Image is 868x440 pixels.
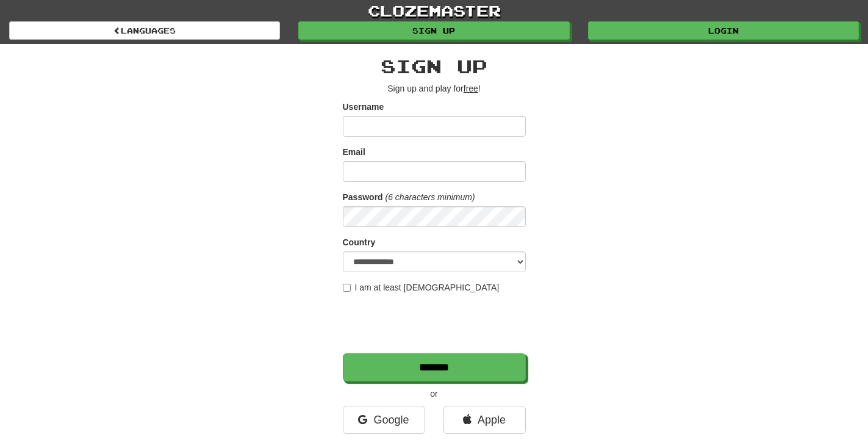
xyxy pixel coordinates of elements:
p: or [343,388,526,400]
a: Languages [9,21,280,40]
label: Country [343,236,376,248]
label: Username [343,101,384,113]
iframe: reCAPTCHA [343,300,528,347]
a: Login [588,21,859,40]
label: Email [343,146,365,158]
a: Google [343,406,425,434]
p: Sign up and play for ! [343,82,526,95]
u: free [464,84,478,93]
em: (6 characters minimum) [386,192,475,202]
label: Password [343,191,383,203]
a: Sign up [298,21,569,40]
h2: Sign up [343,56,526,76]
label: I am at least [DEMOGRAPHIC_DATA] [343,281,500,294]
a: Apple [443,406,526,434]
input: I am at least [DEMOGRAPHIC_DATA] [343,284,351,292]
